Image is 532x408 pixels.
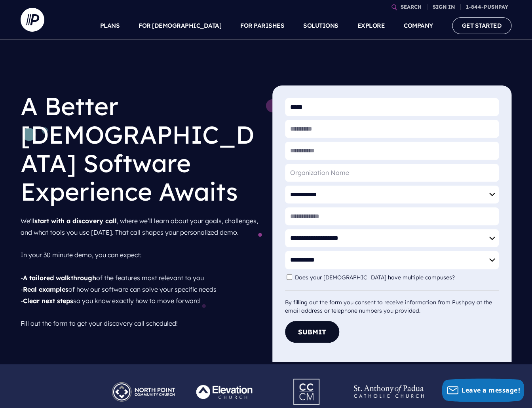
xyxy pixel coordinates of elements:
input: Organization Name [285,164,499,182]
picture: Pushpay_Logo__CCM [278,374,335,381]
picture: Pushpay_Logo__Elevation [184,377,266,385]
h1: A Better [DEMOGRAPHIC_DATA] Software Experience Awaits [21,85,260,212]
button: Submit [285,321,339,343]
label: Does your [DEMOGRAPHIC_DATA] have multiple campuses? [295,274,459,281]
a: GET STARTED [452,17,512,34]
span: Leave a message! [462,386,520,395]
a: FOR PARISHES [240,12,284,40]
picture: Pushpay_Logo__StAnthony [348,377,430,385]
a: FOR [DEMOGRAPHIC_DATA] [139,12,221,40]
picture: Pushpay_Logo__NorthPoint [103,377,184,385]
div: By filling out the form you consent to receive information from Pushpay at the email address or t... [285,290,499,315]
p: We'll , where we’ll learn about your goals, challenges, and what tools you use [DATE]. That call ... [21,212,260,332]
button: Leave a message! [442,378,524,402]
strong: start with a discovery call [34,217,117,225]
a: PLANS [100,12,120,40]
strong: A tailored walkthrough [23,274,96,282]
a: EXPLORE [357,12,385,40]
strong: Real examples [23,285,68,293]
a: SOLUTIONS [303,12,338,40]
a: COMPANY [404,12,433,40]
strong: Clear next steps [23,297,73,305]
